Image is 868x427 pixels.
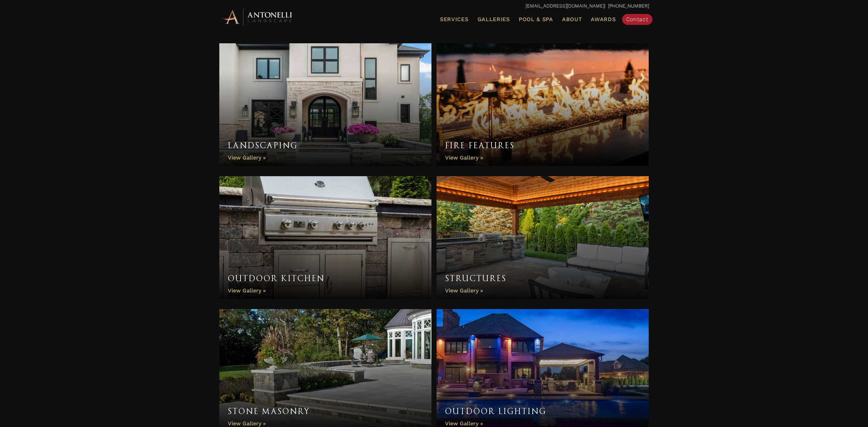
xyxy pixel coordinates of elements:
span: About [562,17,582,22]
span: Services [440,17,469,22]
span: Contact [626,16,648,22]
p: | [PHONE_NUMBER] [219,2,649,11]
span: Awards [591,16,616,22]
a: Galleries [475,15,513,24]
a: Awards [588,15,618,24]
span: Pool & Spa [519,16,553,22]
a: Services [437,15,471,24]
a: Contact [622,14,652,25]
a: Pool & Spa [516,15,556,24]
img: Antonelli Horizontal Logo [219,7,294,26]
a: [EMAIL_ADDRESS][DOMAIN_NAME] [526,3,604,9]
span: Galleries [477,16,510,22]
a: About [559,15,585,24]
